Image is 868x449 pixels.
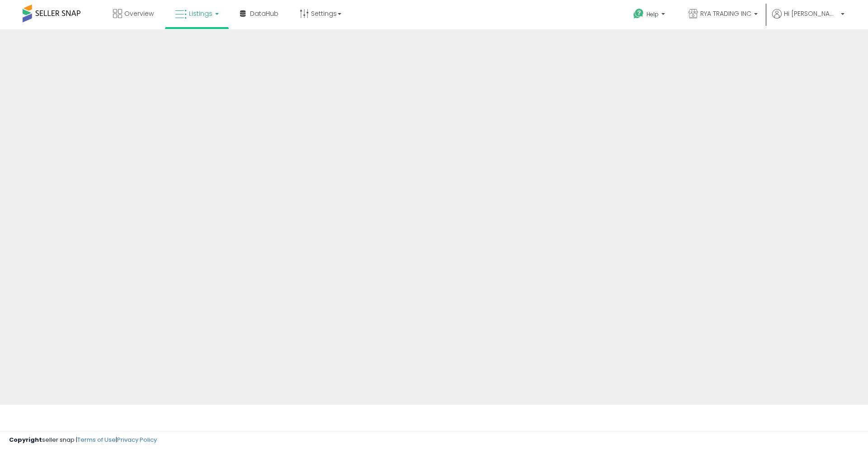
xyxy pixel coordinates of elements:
span: Help [646,10,659,18]
span: Overview [124,9,154,18]
span: Listings [189,9,212,18]
a: Help [626,1,674,29]
a: Hi [PERSON_NAME] [772,9,844,29]
span: RYA TRADING INC [700,9,751,18]
span: DataHub [250,9,278,18]
i: Get Help [633,8,644,19]
span: Hi [PERSON_NAME] [784,9,838,18]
